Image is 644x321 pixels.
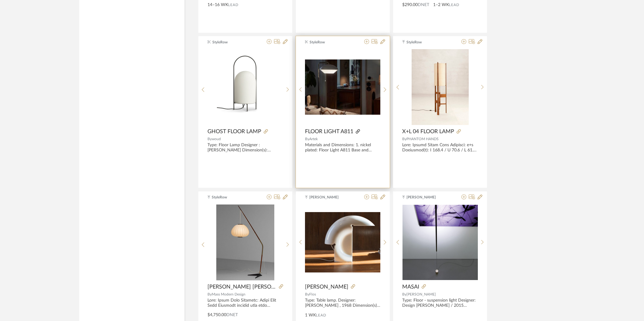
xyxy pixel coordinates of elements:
span: By [402,292,406,296]
span: StyleRow [406,39,445,45]
span: [PERSON_NAME] [309,194,348,200]
span: [PERSON_NAME] [406,194,445,200]
span: 14–16 WK [207,2,228,8]
span: 1–2 WK [433,2,449,8]
span: woud [212,137,221,141]
div: Type: Table lamp. Designer: [PERSON_NAME] , 1968 Dimension(s): Dia 385 x 130 x H 345mm Material/F... [305,298,381,308]
span: Artek [309,137,318,141]
span: X+L 04 FLOOR LAMP [402,128,454,135]
div: Lore: Ipsumd Sitam Cons Adipisci: e+s Doeiusmod(t): I 168.4 / U 70.6 / L 61.9 Etdolore/Magnaali: ... [402,143,478,153]
img: BIAGIO [305,212,380,272]
span: DNET [418,3,429,7]
span: StyleRow [212,39,251,45]
span: By [305,137,309,141]
div: 0 [208,49,283,125]
div: 1 [305,49,380,125]
div: Materials and Dimensions: 1. nickel plated: Floor Light A811 Base and stand: leather, black Tube:... [305,143,381,153]
img: MASAI [402,205,478,280]
span: StyleRow [310,39,348,45]
span: By [402,137,406,141]
span: GHOST FLOOR LAMP [207,128,261,135]
div: Lore: Ipsum Dolo Sitametc: Adipi Elit Sedd Eiusmodt incidid utla etdo Magnaal 6510 Enimadmini : V... [207,298,283,308]
div: Type: Floor - suspension light Designer: Design [PERSON_NAME] / 2015 Dimension(s): Dia 50 x 7250 ... [402,298,478,308]
span: $290.00 [402,3,418,7]
img: SVEND AAGE HOLM SORENSEN FISHING POLE LAMP DENMARK 1950 [216,204,274,280]
span: By [305,292,309,296]
span: PHANTOM HANDS [406,137,439,141]
span: [PERSON_NAME] [305,284,348,290]
span: [PERSON_NAME] [406,292,436,296]
img: FLOOR LIGHT A811 [305,59,380,115]
span: By [207,137,212,141]
div: 0 [208,204,283,280]
span: StyleRow [212,194,250,200]
span: By [207,292,212,296]
span: Mass Modern Design [212,292,245,296]
span: MASAI [402,284,419,290]
span: [PERSON_NAME] [PERSON_NAME] FISHING POLE LAMP [GEOGRAPHIC_DATA] 1950 [207,284,276,290]
span: $4,750.00 [207,313,226,317]
span: Lead [316,313,326,317]
span: DNET [226,313,238,317]
img: X+L 04 FLOOR LAMP [412,49,469,125]
span: FLOOR LIGHT A811 [305,128,353,135]
span: Lead [228,3,238,7]
span: 1 WK [305,312,316,319]
span: Flos [309,292,316,296]
span: Lead [449,3,459,7]
div: Type: Floor Lamp Designer : [PERSON_NAME] Dimension(s): Diameter: 25 cm Height: 60 cm Material/Fi... [207,143,283,153]
img: GHOST FLOOR LAMP [217,49,274,125]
